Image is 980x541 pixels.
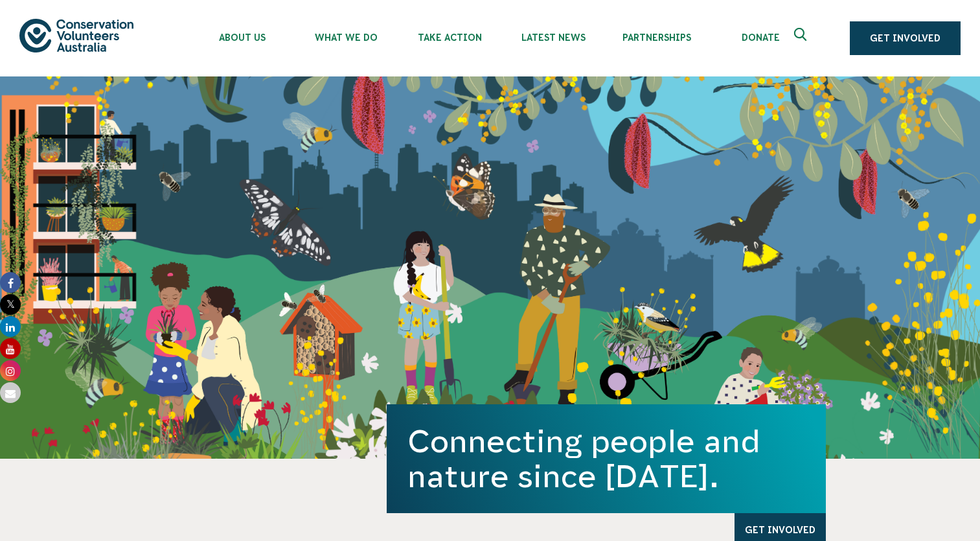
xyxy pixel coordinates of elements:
span: About Us [190,32,294,43]
a: Get Involved [850,21,961,55]
button: Expand search box Close search box [786,23,817,54]
span: Latest News [501,32,605,43]
img: logo.svg [19,19,133,52]
span: Take Action [398,32,501,43]
span: Partnerships [605,32,709,43]
h1: Connecting people and nature since [DATE]. [407,424,805,494]
span: Expand search box [794,28,810,49]
span: Donate [709,32,812,43]
span: What We Do [294,32,398,43]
